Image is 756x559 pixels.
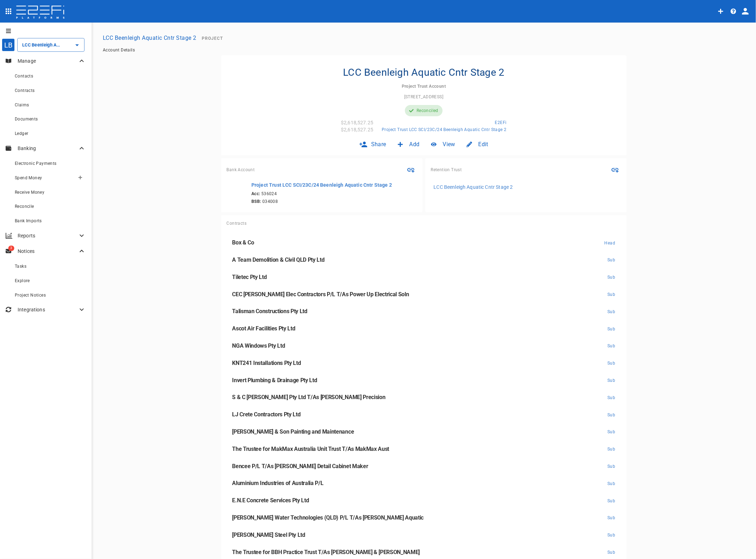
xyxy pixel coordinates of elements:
[15,117,38,122] span: Documents
[18,306,77,313] p: Integrations
[15,103,29,107] span: Claims
[232,463,368,470] span: Bencee P/L T/As [PERSON_NAME] Detail Cabinet Maker
[434,184,513,191] p: LCC Beenleigh Aquatic Cntr Stage 2
[425,136,461,153] div: View
[227,475,621,492] a: Aluminium Industries of Australia P/LSub
[607,361,615,366] span: Sub
[75,172,86,183] button: Create spend money
[227,320,621,337] a: Ascot Air Facilities Pty LtdSub
[607,464,615,469] span: Sub
[605,241,616,246] span: Head
[607,481,615,486] span: Sub
[227,303,621,320] a: Talisman Constructions Pty LtdSub
[251,191,260,196] b: Acc:
[232,274,267,280] span: Tiletec Pty Ltd
[607,395,615,400] span: Sub
[227,355,621,372] a: KNT241 Installations Pty LtdSub
[18,145,77,152] p: Banking
[18,57,77,64] p: Manage
[232,360,301,366] span: KNT241 Installations Pty Ltd
[404,94,443,99] span: [STREET_ADDRESS]
[251,199,261,204] b: BSB:
[227,492,621,509] a: E.N.E Concrete Services Pty LtdSub
[227,441,621,458] a: The Trustee for MakMax Australia Unit Trust T/As MakMax AustSub
[431,181,621,193] a: LCC Beenleigh Aquatic Cntr Stage 2
[405,164,417,176] span: Connect Bank Feed
[343,67,504,78] h4: LCC Beenleigh Aquatic Cntr Stage 2
[72,40,82,50] button: Open
[607,257,615,262] span: Sub
[232,446,389,452] span: The Trustee for MakMax Australia Unit Trust T/As MakMax Aust
[607,498,615,503] span: Sub
[103,48,135,52] a: Account Details
[402,84,446,89] span: Project Trust Account
[607,327,615,331] span: Sub
[227,286,621,303] a: CEC [PERSON_NAME] Elec Contractors P/L T/As Power Up Electrical SolnSub
[232,497,309,504] span: E.N.E Concrete Services Pty Ltd
[607,378,615,383] span: Sub
[354,136,392,153] div: Share
[382,127,507,132] span: Project Trust LCC SCI/23C/24 Beenleigh Aquatic Cntr Stage 2
[227,527,621,544] a: [PERSON_NAME] Steel Pty LtdSub
[227,423,621,441] a: [PERSON_NAME] & Son Painting and MaintenanceSub
[8,246,14,251] span: 3
[232,411,301,418] span: LJ Crete Contractors Pty Ltd
[232,549,420,555] span: The Trustee for BBH Practice Trust T/As [PERSON_NAME] & [PERSON_NAME]
[251,191,392,196] span: 536024
[607,412,615,417] span: Sub
[479,140,488,148] span: Edit
[227,221,247,226] span: Contracts
[607,309,615,314] span: Sub
[232,514,424,521] span: [PERSON_NAME] Water Technologies (QLD) P/L T/As [PERSON_NAME] Aquatic
[227,406,621,423] a: LJ Crete Contractors Pty LtdSub
[15,293,46,298] span: Project Notices
[2,38,15,51] div: LB
[232,256,325,263] span: A Team Demolition & Civil QLD Pty Ltd
[341,126,373,133] p: $2,618,527.25
[410,140,420,148] span: Add
[417,108,438,113] span: Reconciled
[15,175,42,180] span: Spend Money
[78,175,82,180] span: Create spend money
[227,389,621,406] a: S & C [PERSON_NAME] Pty Ltd T/As [PERSON_NAME] PrecisionSub
[607,429,615,434] span: Sub
[607,550,615,555] span: Sub
[20,41,62,49] input: LCC Beenleigh Aquatic Cntr Stage 2
[607,515,615,520] span: Sub
[15,264,26,269] span: Tasks
[227,167,255,172] span: Bank Account
[227,337,621,355] a: NGA Windows Pty LtdSub
[232,342,285,349] span: NGA Windows Pty Ltd
[461,136,494,153] div: Edit
[607,275,615,280] span: Sub
[15,218,42,223] span: Bank Imports
[251,181,392,188] p: Project Trust LCC SCI/23C/24 Beenleigh Aquatic Cntr Stage 2
[232,428,354,435] span: [PERSON_NAME] & Son Painting and Maintenance
[227,509,621,527] a: [PERSON_NAME] Water Technologies (QLD) P/L T/As [PERSON_NAME] AquaticSub
[227,251,621,269] a: A Team Demolition & Civil QLD Pty LtdSub
[607,533,615,538] span: Sub
[251,199,392,204] span: 034008
[607,343,615,348] span: Sub
[15,204,34,209] span: Reconcile
[232,325,295,332] span: Ascot Air Facilities Pty Ltd
[431,167,462,172] span: Retention Trust
[100,31,199,45] button: LCC Beenleigh Aquatic Cntr Stage 2
[18,232,77,239] p: Reports
[232,308,307,315] span: Talisman Constructions Pty Ltd
[103,48,745,52] nav: breadcrumb
[232,239,254,246] span: Box & Co
[15,161,57,166] span: Electronic Payments
[609,164,621,176] button: Link RTA
[227,458,621,475] a: Bencee P/L T/As [PERSON_NAME] Detail Cabinet MakerSub
[607,447,615,452] span: Sub
[443,140,455,148] span: View
[232,394,386,400] span: S & C [PERSON_NAME] Pty Ltd T/As [PERSON_NAME] Precision
[15,131,28,136] span: Ledger
[15,278,30,283] span: Explore
[495,120,507,125] span: E2EFi
[607,292,615,297] span: Sub
[341,119,373,126] p: $2,618,527.25
[227,269,621,286] a: Tiletec Pty LtdSub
